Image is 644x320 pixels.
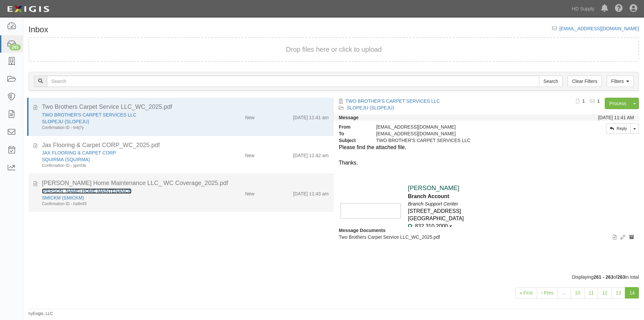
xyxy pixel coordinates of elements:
a: [EMAIL_ADDRESS][DOMAIN_NAME] [559,26,639,31]
b: 261 - 263 [594,274,613,280]
div: Jax Flooring & Carpet CORP_WC_2025.pdf [42,141,329,150]
a: JAX FLOORING & CARPET CORP [42,150,116,155]
div: MICKLES HOME MAINTENANCE [42,188,205,194]
div: [EMAIL_ADDRESS][DOMAIN_NAME] [371,124,557,130]
b: 1 [597,98,600,104]
strong: Message [339,115,359,120]
b: Branch Account [408,193,449,199]
div: Confirmation ID - ha9mf3 [42,201,205,207]
a: Clear Filters [568,76,601,87]
a: 11 [584,287,598,299]
a: 14 [625,287,639,299]
span: [GEOGRAPHIC_DATA] [408,216,464,221]
a: 13 [611,287,626,299]
small: by [29,311,53,317]
a: 10 [571,287,585,299]
a: 12 [598,287,612,299]
div: TWO BROTHER'S CARPET SERVICES LLC [42,111,205,118]
a: TWO BROTHER'S CARPET SERVICES LLC [345,98,440,104]
a: Exigis, LLC [33,311,53,316]
a: Filters [607,76,634,87]
a: SLOPEJU (SLOPEJU) [42,119,89,124]
a: « First [515,287,537,299]
div: SLOPEJU (SLOPEJU) [42,118,205,125]
div: [DATE] 11:41 AM [598,114,634,121]
p: Two Brothers Carpet Service LLC_WC_2025.pdf [339,234,634,240]
a: SLOPEJU (SLOPEJU) [347,105,394,110]
div: Thanks. [339,159,634,167]
a: TWO BROTHER'S CARPET SERVICES LLC [42,112,136,118]
a: … [557,287,571,299]
strong: Message Documents [339,228,385,233]
i: Help Center - Complianz [615,5,623,13]
input: Search [539,76,562,87]
a: Reply [606,124,631,134]
input: Search [47,76,539,87]
div: 263 [9,44,21,50]
i: Branch Support Center [408,201,458,207]
div: Please find the attached file. [339,144,634,151]
span: : 832.310.2000 x 2025 [408,223,452,237]
strong: To [334,130,371,137]
div: Confirmation ID - ypmf3e [42,163,205,169]
b: 1 [582,98,585,104]
a: SMICKM (SMICKM) [42,195,84,200]
img: logo-5460c22ac91f19d4615b14bd174203de0afe785f0fc80cf4dbbc73dc1793850b.png [5,3,51,15]
h1: Inbox [29,25,48,34]
div: agreement-t37w7j@hdsupply.complianz.com [371,130,557,137]
div: Confirmation ID - tn4j7y [42,125,205,131]
a: Process [605,98,631,109]
div: SMICKM (SMICKM) [42,194,205,201]
button: Drop files here or click to upload [286,45,382,54]
strong: Subject [334,137,371,144]
div: Two Brothers Carpet Service LLC_WC_2025.pdf [42,103,329,111]
div: New [245,111,255,121]
span: [PERSON_NAME] [408,184,459,191]
b: O [408,223,412,229]
div: Mickle's Home Maintenance LLC_ WC Coverage_2025.pdf [42,179,329,188]
a: HD Supply [569,2,598,15]
div: New [245,188,255,197]
i: View [613,235,616,240]
strong: From [334,124,371,130]
div: [DATE] 11:41 am [293,111,329,121]
div: New [245,149,255,159]
div: TWO BROTHER'S CARPET SERVICES LLC [371,137,557,144]
a: SQUIRMA (SQUIRMA) [42,157,90,162]
i: Archive document [629,235,634,240]
b: 263 [617,274,625,280]
div: JAX FLOORING & CARPET CORP [42,149,205,156]
div: [DATE] 11:42 am [293,149,329,159]
div: Displaying of in total [23,274,644,280]
i: Edit document [621,235,625,240]
a: [PERSON_NAME] HOME MAINTENANCE [42,188,131,194]
span: [STREET_ADDRESS] [408,208,461,214]
div: SQUIRMA (SQUIRMA) [42,156,205,163]
div: [DATE] 11:43 am [293,188,329,197]
a: ‹ Prev [537,287,558,299]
